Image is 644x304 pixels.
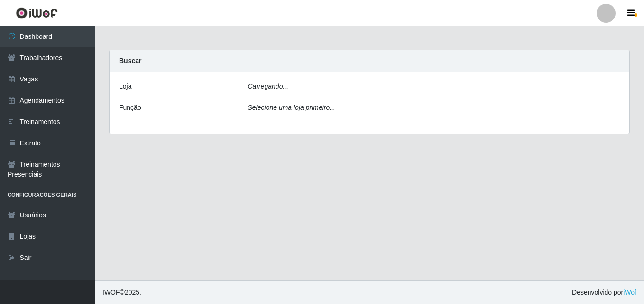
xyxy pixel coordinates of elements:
[16,7,58,19] img: CoreUI Logo
[119,57,141,64] strong: Buscar
[572,287,636,297] span: Desenvolvido por
[248,82,289,90] i: Carregando...
[102,288,120,296] span: IWOF
[623,288,636,296] a: iWof
[119,81,131,91] label: Loja
[248,104,335,111] i: Selecione uma loja primeiro...
[102,287,141,297] span: © 2025 .
[119,103,141,113] label: Função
